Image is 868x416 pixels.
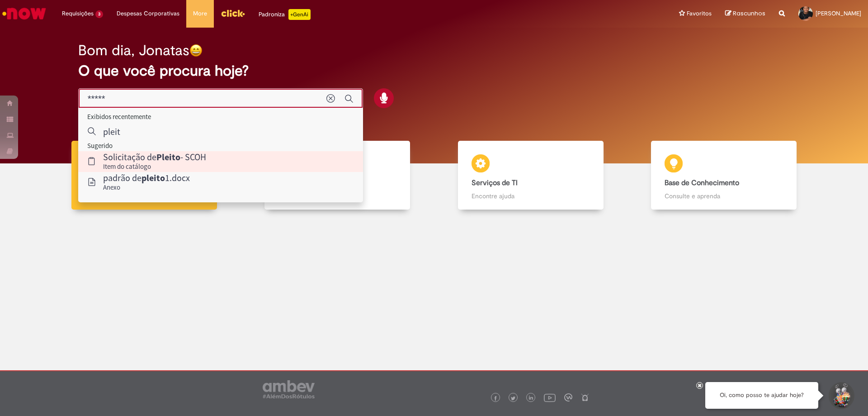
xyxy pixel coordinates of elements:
img: logo_footer_ambev_rotulo_gray.png [263,380,315,398]
p: Encontre ajuda [472,191,590,201]
img: logo_footer_linkedin.png [529,396,533,401]
b: Serviços de TI [472,178,518,187]
h2: O que você procura hoje? [78,63,790,79]
img: logo_footer_naosei.png [581,393,589,402]
img: logo_footer_twitter.png [511,396,515,401]
img: logo_footer_facebook.png [493,396,498,401]
div: Oi, como posso te ajudar hoje? [705,382,818,409]
img: logo_footer_workplace.png [564,393,572,402]
img: click_logo_yellow_360x200.png [221,6,245,20]
h2: Bom dia, Jonatas [78,43,189,58]
a: Serviços de TI Encontre ajuda [434,141,627,210]
b: Base de Conhecimento [665,178,739,187]
div: Padroniza [259,9,311,20]
img: logo_footer_youtube.png [544,392,556,403]
a: Base de Conhecimento Consulte e aprenda [627,141,821,210]
span: 3 [95,10,103,18]
img: ServiceNow [1,5,47,23]
span: More [193,9,207,18]
span: Requisições [62,9,94,18]
span: Despesas Corporativas [117,9,179,18]
button: Iniciar Conversa de Suporte [827,382,854,409]
span: Rascunhos [733,9,765,18]
a: Tirar dúvidas Tirar dúvidas com Lupi Assist e Gen Ai [47,141,241,210]
p: Consulte e aprenda [665,191,783,201]
span: [PERSON_NAME] [816,10,861,17]
span: Favoritos [687,9,712,18]
img: happy-face.png [189,44,203,57]
a: Rascunhos [725,10,765,18]
p: +GenAi [288,9,311,20]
